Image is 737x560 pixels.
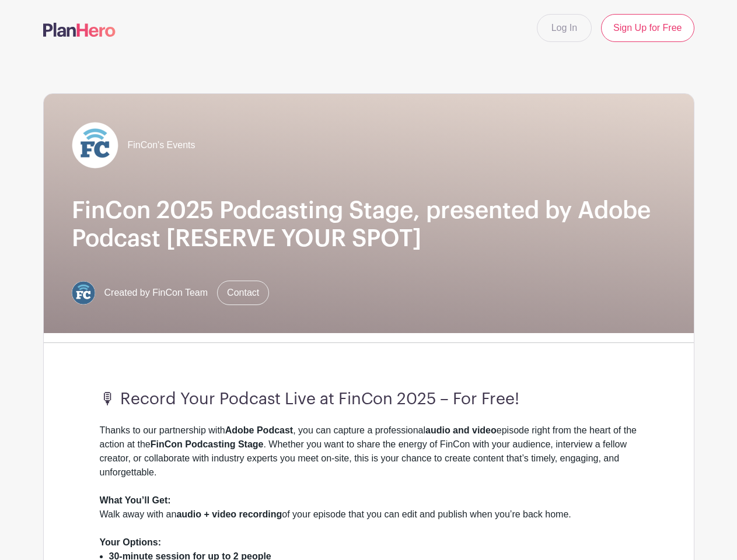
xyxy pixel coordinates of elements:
a: Log In [537,14,592,42]
strong: audio and video [425,425,497,435]
strong: FinCon Podcasting Stage [151,439,264,449]
span: FinCon's Events [128,138,195,152]
strong: Your Options: [100,537,161,547]
div: Walk away with an of your episode that you can edit and publish when you’re back home. [100,494,638,535]
img: logo-507f7623f17ff9eddc593b1ce0a138ce2505c220e1c5a4e2b4648c50719b7d32.svg [43,23,116,37]
strong: audio + video recording [176,509,282,519]
strong: What You’ll Get: [100,495,171,505]
img: FC%20circle.png [72,281,95,304]
strong: Adobe Podcast [225,425,293,435]
div: Thanks to our partnership with , you can capture a professional episode right from the heart of t... [100,423,638,494]
h3: 🎙 Record Your Podcast Live at FinCon 2025 – For Free! [100,390,638,409]
span: Created by FinCon Team [104,286,208,300]
img: FC%20circle_white.png [72,122,118,169]
a: Contact [217,281,269,305]
h1: FinCon 2025 Podcasting Stage, presented by Adobe Podcast [RESERVE YOUR SPOT] [72,197,666,253]
a: Sign Up for Free [601,14,694,42]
